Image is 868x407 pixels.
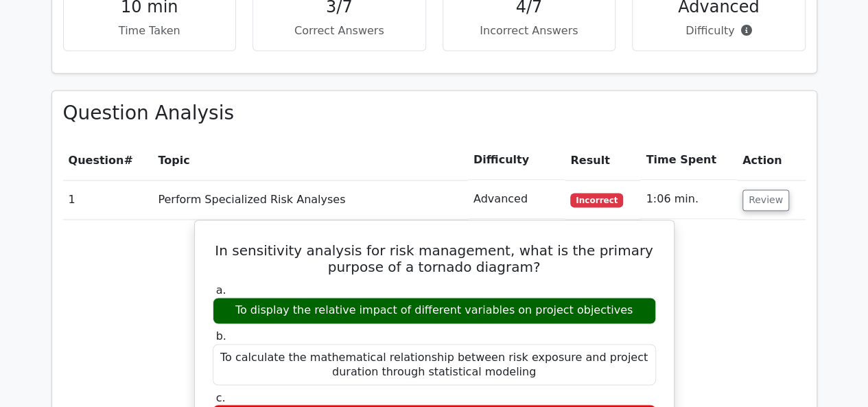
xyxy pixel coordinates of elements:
[570,193,623,207] span: Incorrect
[213,297,656,324] div: To display the relative impact of different variables on project objectives
[63,141,153,180] th: #
[216,391,226,404] span: c.
[264,23,414,39] p: Correct Answers
[742,189,789,211] button: Review
[565,141,640,180] th: Result
[216,283,226,296] span: a.
[644,23,794,39] p: Difficulty
[69,154,124,167] span: Question
[63,102,806,125] h3: Question Analysis
[468,141,565,180] th: Difficulty
[75,23,225,39] p: Time Taken
[152,141,468,180] th: Topic
[640,141,736,180] th: Time Spent
[640,180,736,219] td: 1:06 min.
[152,180,468,219] td: Perform Specialized Risk Analyses
[216,329,226,342] span: b.
[63,180,153,219] td: 1
[737,141,806,180] th: Action
[211,242,657,275] h5: In sensitivity analysis for risk management, what is the primary purpose of a tornado diagram?
[454,23,605,39] p: Incorrect Answers
[213,344,656,385] div: To calculate the mathematical relationship between risk exposure and project duration through sta...
[468,180,565,219] td: Advanced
